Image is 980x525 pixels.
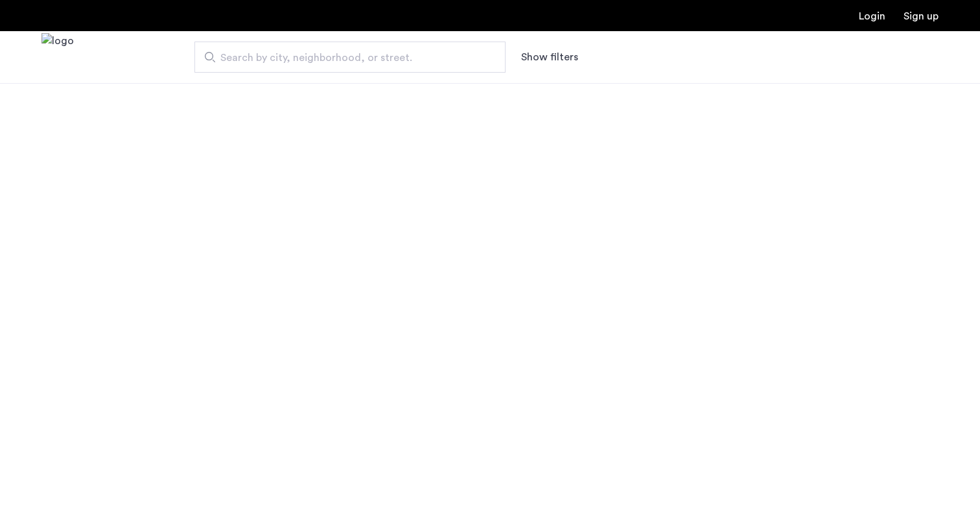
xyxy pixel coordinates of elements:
[859,11,885,21] a: Login
[41,33,74,82] a: Cazamio Logo
[220,50,469,66] span: Search by city, neighborhood, or street.
[904,11,939,21] a: Registration
[521,49,578,65] button: Show or hide filters
[194,42,506,73] input: Apartment Search
[41,33,74,82] img: logo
